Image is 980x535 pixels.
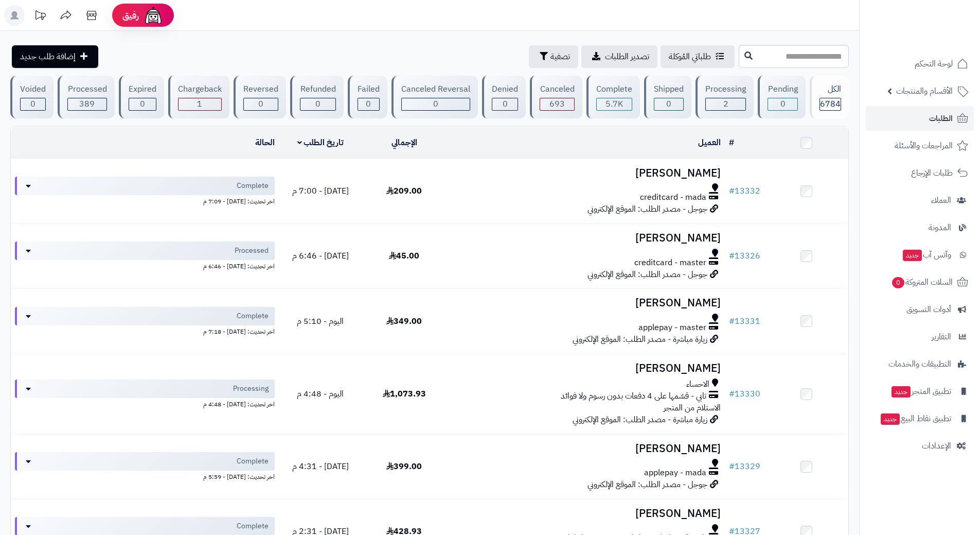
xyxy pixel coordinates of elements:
span: جوجل - مصدر الطلب: الموقع الإلكتروني [587,203,707,215]
span: تطبيق المتجر [890,384,951,399]
a: أدوات التسويق [866,297,974,322]
a: Processed 389 [56,76,116,118]
span: Processed [235,246,269,256]
span: طلباتي المُوكلة [669,50,711,63]
a: #13326 [729,250,760,262]
a: السلات المتروكة0 [866,270,974,295]
span: 0 [503,98,508,110]
a: #13331 [729,315,760,327]
a: Chargeback 1 [166,76,231,118]
div: اخر تحديث: [DATE] - 5:59 م [15,471,275,481]
span: Complete [237,456,269,467]
a: طلبات الإرجاع [866,161,974,185]
div: Refunded [300,83,335,95]
div: اخر تحديث: [DATE] - 4:48 م [15,398,275,409]
div: 0 [129,98,156,110]
span: # [729,388,735,400]
span: الطلبات [929,111,953,126]
a: المدونة [866,215,974,240]
span: 209.00 [386,185,422,197]
div: Shipped [654,83,684,95]
span: العملاء [931,193,951,208]
a: Shipped 0 [642,76,693,118]
span: 1 [197,98,202,110]
span: طلبات الإرجاع [911,166,953,180]
span: 6784 [820,98,841,110]
span: جوجل - مصدر الطلب: الموقع الإلكتروني [587,478,707,491]
span: تطبيق نقاط البيع [880,411,951,426]
span: 0 [433,98,438,110]
span: جوجل - مصدر الطلب: الموقع الإلكتروني [587,268,707,281]
span: الأقسام والمنتجات [896,84,953,98]
div: Canceled Reversal [401,83,470,95]
span: 5.7K [605,98,623,110]
a: #13329 [729,460,760,473]
div: اخر تحديث: [DATE] - 7:18 م [15,325,275,336]
div: 389 [68,98,106,110]
span: اليوم - 4:48 م [297,388,344,400]
a: Canceled 693 [528,76,584,118]
h3: [PERSON_NAME] [450,232,721,244]
div: Voided [20,83,46,95]
div: 5699 [597,98,632,110]
div: Processed [67,83,106,95]
div: 0 [492,98,518,110]
span: زيارة مباشرة - مصدر الطلب: الموقع الإلكتروني [573,333,707,346]
a: إضافة طلب جديد [12,45,98,68]
div: 0 [768,98,797,110]
a: # [729,136,734,149]
div: 693 [540,98,574,110]
span: 1,073.93 [383,388,426,400]
a: Denied 0 [480,76,528,118]
a: تطبيق نقاط البيعجديد [866,406,974,431]
span: جديد [903,250,922,261]
div: اخر تحديث: [DATE] - 6:46 م [15,260,275,271]
a: تصدير الطلبات [581,45,657,68]
div: 2 [706,98,745,110]
a: الإجمالي [391,136,417,149]
span: 399.00 [386,460,422,473]
span: المدونة [929,220,951,235]
div: Denied [492,83,518,95]
div: 0 [402,98,470,110]
span: 0 [30,98,35,110]
span: جديد [892,386,911,398]
a: تاريخ الطلب [297,136,344,149]
span: 693 [549,98,565,110]
a: المراجعات والأسئلة [866,133,974,158]
span: Complete [237,521,269,531]
span: لوحة التحكم [915,57,953,71]
div: 0 [244,98,278,110]
div: 0 [358,98,379,110]
span: المراجعات والأسئلة [895,139,953,153]
span: 0 [258,98,263,110]
span: التطبيقات والخدمات [888,357,951,371]
a: Failed 0 [346,76,389,118]
h3: [PERSON_NAME] [450,297,721,309]
span: التقارير [932,330,951,344]
span: تصفية [550,50,570,63]
a: Pending 0 [756,76,807,118]
span: 0 [666,98,671,110]
a: Complete 5.7K [584,76,642,118]
span: رفيق [122,9,139,22]
span: 0 [140,98,145,110]
a: Voided 0 [8,76,56,118]
div: 1 [179,98,221,110]
span: 0 [315,98,320,110]
span: 2 [723,98,728,110]
span: الإعدادات [922,439,951,453]
h3: [PERSON_NAME] [450,167,721,179]
div: Complete [596,83,632,95]
span: 0 [780,98,786,110]
div: 0 [21,98,45,110]
a: الحالة [255,136,275,149]
span: تصدير الطلبات [605,50,649,63]
span: applepay - master [638,322,706,334]
span: اليوم - 5:10 م [297,315,344,327]
div: 0 [654,98,683,110]
a: التطبيقات والخدمات [866,352,974,376]
span: أدوات التسويق [906,302,951,317]
div: Pending [768,83,797,95]
div: Chargeback [178,83,222,95]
